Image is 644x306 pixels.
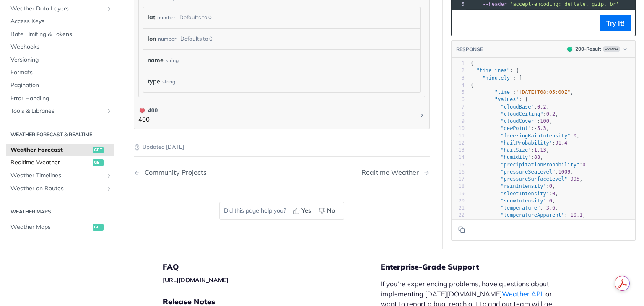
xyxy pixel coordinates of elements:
[6,156,114,169] a: Realtime Weatherget
[470,96,528,102] span: : {
[470,140,571,145] span: : ,
[93,159,104,166] span: get
[452,118,465,125] div: 9
[470,111,558,117] span: : ,
[537,104,546,109] span: 0.2
[6,53,114,66] a: Versioning
[106,108,112,114] button: Show subpages for Tools & Libraries
[301,206,311,215] span: Yes
[470,197,555,203] span: : ,
[158,33,176,45] div: number
[6,169,114,182] a: Weather TimelinesShow subpages for Weather Timelines
[381,262,577,272] h5: Enterprise-Grade Support
[452,176,465,183] div: 17
[555,140,567,145] span: 91.4
[470,82,473,88] span: {
[106,185,112,192] button: Show subpages for Weather on Routes
[140,169,207,176] div: Community Projects
[540,118,549,124] span: 100
[452,190,465,197] div: 19
[456,223,467,236] button: Copy to clipboard
[452,197,465,204] div: 20
[10,223,91,231] span: Weather Maps
[452,110,465,117] div: 8
[138,115,158,124] p: 400
[10,55,112,64] span: Versioning
[558,169,571,174] span: 1009
[134,160,430,185] nav: Pagination Controls
[501,104,534,109] span: "cloudBase"
[516,89,570,95] span: "[DATE]T08:05:00Z"
[180,33,213,45] div: Defaults to 0
[10,81,112,90] span: Pagination
[148,11,155,23] label: lat
[470,161,589,167] span: : ,
[470,67,519,73] span: : {
[148,33,156,45] label: lon
[148,54,164,66] label: name
[316,205,340,217] button: No
[470,104,549,109] span: : ,
[166,54,179,66] div: string
[138,106,158,115] div: 400
[563,45,631,53] button: 200200-ResultExample
[134,169,261,176] a: Previous Page: Community Projects
[537,125,546,131] span: 5.3
[501,169,555,174] span: "pressureSeaLevel"
[140,108,145,113] span: 400
[470,190,558,196] span: : ,
[452,132,465,139] div: 11
[470,125,549,131] span: : ,
[452,154,465,161] div: 14
[6,66,114,79] a: Formats
[93,146,104,153] span: get
[93,224,104,231] span: get
[219,202,344,220] div: Did this page help you?
[546,111,556,117] span: 0.2
[549,183,552,189] span: 0
[501,140,552,145] span: "hailProbability"
[470,147,549,153] span: : ,
[501,212,564,218] span: "temperatureApparent"
[470,169,574,174] span: : ,
[501,183,546,189] span: "rainIntensity"
[549,197,552,203] span: 0
[6,208,114,215] h2: Weather Maps
[6,2,114,15] a: Weather Data LayersShow subpages for Weather Data Layers
[361,169,423,176] div: Realtime Weather
[106,5,112,12] button: Show subpages for Weather Data Layers
[452,81,465,88] div: 4
[501,161,579,167] span: "precipitationProbability"
[534,125,537,131] span: -
[501,147,531,153] span: "hailSize"
[6,79,114,92] a: Pagination
[501,205,540,211] span: "temperature"
[452,139,465,146] div: 12
[501,176,567,182] span: "pressureSurfaceLevel"
[452,183,465,190] div: 18
[163,276,229,284] a: [URL][DOMAIN_NAME]
[10,4,104,13] span: Weather Data Layers
[452,168,465,175] div: 16
[452,0,466,8] div: 5
[290,205,316,217] button: Yes
[470,176,582,182] span: : ,
[603,46,620,52] span: Example
[470,205,558,211] span: : ,
[567,212,570,218] span: -
[582,161,585,167] span: 0
[476,67,509,73] span: "timelines"
[10,184,104,192] span: Weather on Routes
[501,118,537,124] span: "cloudCover"
[452,67,465,74] div: 2
[501,125,531,131] span: "dewPoint"
[502,290,542,298] a: Weather API
[10,171,104,180] span: Weather Timelines
[470,154,543,160] span: : ,
[570,212,582,218] span: 10.1
[134,143,430,151] p: Updated [DATE]
[567,47,572,52] span: 200
[495,96,519,102] span: "values"
[534,154,540,160] span: 88
[452,161,465,168] div: 15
